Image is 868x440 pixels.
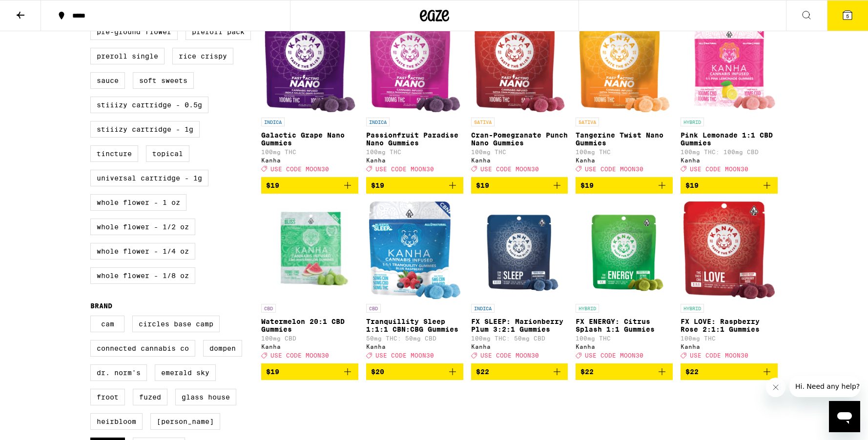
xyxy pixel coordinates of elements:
img: Kanha - Tranquillity Sleep 1:1:1 CBN:CBG Gummies [369,201,460,299]
img: Kanha - Cran-Pomegranate Punch Nano Gummies [474,15,565,113]
label: Dr. Norm's [90,364,147,381]
label: STIIIZY Cartridge - 0.5g [90,97,208,113]
label: Topical [146,145,189,162]
span: USE CODE MOON30 [270,352,329,359]
img: Kanha - FX ENERGY: Citrus Splash 1:1 Gummies [583,201,665,299]
span: USE CODE MOON30 [690,352,748,359]
p: INDICA [261,118,285,126]
div: Kanha [681,157,778,163]
p: Tangerine Twist Nano Gummies [576,131,673,147]
button: Add to bag [366,177,463,194]
p: Watermelon 20:1 CBD Gummies [261,318,358,333]
button: Add to bag [366,363,463,380]
label: Pre-ground Flower [90,23,178,40]
div: Kanha [366,157,463,163]
button: 5 [827,0,868,31]
p: SATIVA [576,118,599,126]
img: Kanha - Pink Lemonade 1:1 CBD Gummies [682,15,777,113]
label: Dompen [203,340,242,357]
label: Sauce [90,72,125,89]
span: $22 [476,368,489,376]
label: Heirbloom [90,413,143,430]
button: Add to bag [576,177,673,194]
div: Kanha [366,343,463,350]
a: Open page for Passionfruit Paradise Nano Gummies from Kanha [366,15,463,177]
label: Rice Crispy [172,48,233,64]
button: Add to bag [681,363,778,380]
div: Kanha [471,157,568,163]
label: Tincture [90,145,138,162]
label: Whole Flower - 1/4 oz [90,243,195,260]
label: STIIIZY Cartridge - 1g [90,121,200,138]
p: HYBRID [576,304,599,313]
img: Kanha - FX SLEEP: Marionberry Plum 3:2:1 Gummies [479,201,560,299]
span: USE CODE MOON30 [480,352,539,359]
iframe: Message from company [789,376,860,397]
label: Fuzed [133,389,167,405]
img: Kanha - Passionfruit Paradise Nano Gummies [369,15,460,113]
a: Open page for Pink Lemonade 1:1 CBD Gummies from Kanha [681,15,778,177]
button: Add to bag [471,363,568,380]
label: Circles Base Camp [132,316,220,332]
p: Tranquillity Sleep 1:1:1 CBN:CBG Gummies [366,318,463,333]
img: Kanha - Galactic Grape Nano Gummies [264,15,355,113]
label: Whole Flower - 1/8 oz [90,267,195,284]
span: USE CODE MOON30 [270,166,329,172]
label: Whole Flower - 1 oz [90,194,186,211]
span: $20 [371,368,384,376]
label: Froot [90,389,125,405]
label: CAM [90,316,124,332]
p: INDICA [471,304,495,313]
div: Kanha [576,157,673,163]
span: $19 [371,181,384,189]
p: INDICA [366,118,390,126]
a: Open page for FX SLEEP: Marionberry Plum 3:2:1 Gummies from Kanha [471,201,568,363]
p: 100mg THC: 100mg CBD [681,149,778,155]
p: FX LOVE: Raspberry Rose 2:1:1 Gummies [681,318,778,333]
span: $19 [266,368,279,376]
button: Add to bag [576,363,673,380]
div: Kanha [261,157,358,163]
a: Open page for Cran-Pomegranate Punch Nano Gummies from Kanha [471,15,568,177]
p: 100mg THC [471,149,568,155]
label: Whole Flower - 1/2 oz [90,219,195,235]
a: Open page for Tranquillity Sleep 1:1:1 CBN:CBG Gummies from Kanha [366,201,463,363]
span: $19 [476,181,489,189]
div: Kanha [681,343,778,350]
span: $22 [580,368,594,376]
p: FX SLEEP: Marionberry Plum 3:2:1 Gummies [471,318,568,333]
a: Open page for Watermelon 20:1 CBD Gummies from Kanha [261,201,358,363]
span: USE CODE MOON30 [375,166,434,172]
p: Galactic Grape Nano Gummies [261,131,358,147]
a: Open page for Galactic Grape Nano Gummies from Kanha [261,15,358,177]
span: $22 [685,368,699,376]
p: Passionfruit Paradise Nano Gummies [366,131,463,147]
button: Add to bag [471,177,568,194]
div: Kanha [471,343,568,350]
p: 100mg THC: 50mg CBD [471,335,568,341]
a: Open page for Tangerine Twist Nano Gummies from Kanha [576,15,673,177]
a: Open page for FX ENERGY: Citrus Splash 1:1 Gummies from Kanha [576,201,673,363]
label: Glass House [175,389,236,405]
span: $19 [266,181,279,189]
label: [PERSON_NAME] [150,413,220,430]
p: 100mg THC [576,335,673,341]
label: Preroll Pack [186,23,251,40]
p: FX ENERGY: Citrus Splash 1:1 Gummies [576,318,673,333]
label: Emerald Sky [155,364,216,381]
p: Pink Lemonade 1:1 CBD Gummies [681,131,778,147]
span: USE CODE MOON30 [690,166,748,172]
span: USE CODE MOON30 [375,352,434,359]
button: Add to bag [681,177,778,194]
label: Connected Cannabis Co [90,340,195,357]
span: $19 [580,181,594,189]
p: 100mg THC [681,335,778,341]
img: Kanha - Tangerine Twist Nano Gummies [579,15,670,113]
span: 5 [846,13,849,19]
img: Kanha - Watermelon 20:1 CBD Gummies [261,201,358,299]
p: 50mg THC: 50mg CBD [366,335,463,341]
iframe: Button to launch messaging window [829,401,860,432]
p: CBD [366,304,381,313]
span: USE CODE MOON30 [585,166,643,172]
